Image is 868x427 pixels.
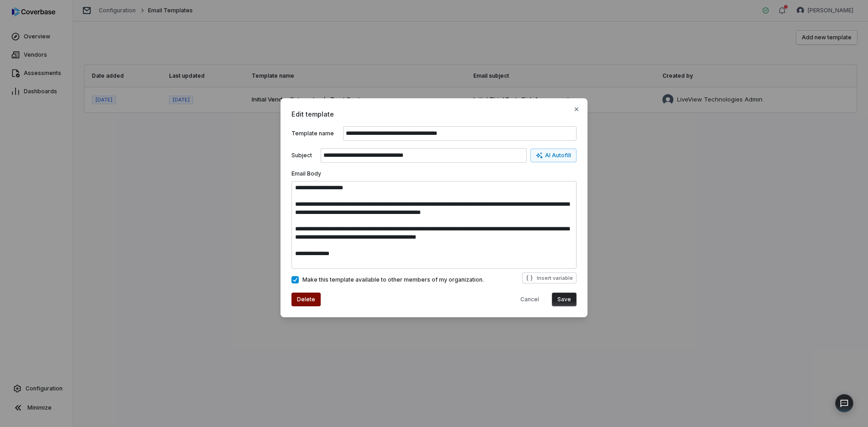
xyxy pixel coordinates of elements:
[552,293,577,306] button: Save
[530,149,577,162] button: AI Autofill
[291,170,321,177] label: Email Body
[291,152,317,159] label: Subject
[302,276,484,283] span: Make this template available to other members of my organization.
[291,293,321,306] button: Delete
[515,293,545,306] button: Cancel
[536,152,571,159] div: AI Autofill
[291,130,339,137] label: Template name
[291,276,299,283] button: Make this template available to other members of my organization.
[522,272,577,283] button: Insert variable
[291,109,577,119] span: Edit template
